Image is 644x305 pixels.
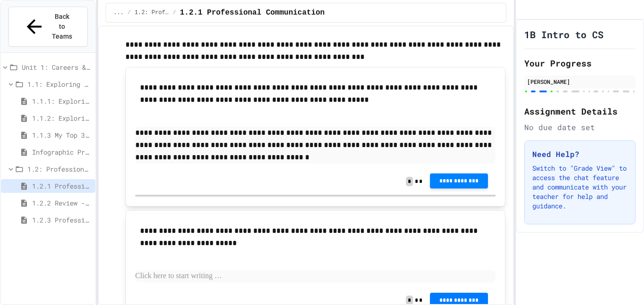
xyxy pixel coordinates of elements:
[114,9,124,16] span: ...
[524,57,636,70] h2: Your Progress
[27,79,91,89] span: 1.1: Exploring CS Careers
[180,7,324,18] span: 1.2.1 Professional Communication
[32,113,91,123] span: 1.1.2: Exploring CS Careers - Review
[32,147,91,157] span: Infographic Project: Your favorite CS
[135,9,169,16] span: 1.2: Professional Communication
[524,105,636,118] h2: Assignment Details
[527,77,633,86] div: [PERSON_NAME]
[524,28,603,41] h1: 1B Intro to CS
[32,198,91,208] span: 1.2.2 Review - Professional Communication
[127,9,131,16] span: /
[532,164,627,211] p: Switch to "Grade View" to access the chat feature and communicate with your teacher for help and ...
[173,9,176,16] span: /
[8,7,88,47] button: Back to Teams
[532,148,627,160] h3: Need Help?
[32,181,91,191] span: 1.2.1 Professional Communication
[32,215,91,225] span: 1.2.3 Professional Communication Challenge
[32,96,91,106] span: 1.1.1: Exploring CS Careers
[51,12,73,41] span: Back to Teams
[524,122,636,133] div: No due date set
[22,62,91,72] span: Unit 1: Careers & Professionalism
[32,130,91,140] span: 1.1.3 My Top 3 CS Careers!
[27,164,91,174] span: 1.2: Professional Communication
